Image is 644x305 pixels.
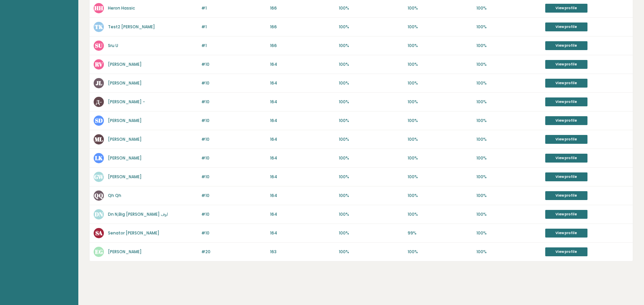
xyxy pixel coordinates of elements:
p: 100% [339,249,404,255]
text: LK [95,154,103,162]
p: 99% [408,230,472,236]
a: View profile [545,41,587,50]
p: 100% [408,24,472,30]
p: 166 [270,5,335,11]
a: View profile [545,172,587,181]
text: HH [94,4,103,12]
p: 100% [408,211,472,217]
p: 100% [476,230,541,236]
p: #1 [201,24,266,30]
a: View profile [545,135,587,144]
p: 164 [270,80,335,86]
p: 100% [408,193,472,199]
a: [PERSON_NAME] - [108,99,145,105]
p: 100% [476,61,541,67]
p: #10 [201,155,266,161]
a: [PERSON_NAME] [108,61,142,67]
p: 100% [339,155,404,161]
text: GW [94,173,104,181]
p: 164 [270,155,335,161]
p: 164 [270,174,335,180]
a: [PERSON_NAME] [108,136,142,142]
p: 100% [339,24,404,30]
text: QQ [94,192,103,199]
p: 166 [270,24,335,30]
p: 164 [270,136,335,142]
p: 164 [270,61,335,67]
p: 100% [408,118,472,124]
a: View profile [545,229,587,238]
a: Heron Hassic [108,5,135,11]
p: 164 [270,193,335,199]
p: 100% [476,211,541,217]
p: 164 [270,230,335,236]
p: 164 [270,118,335,124]
p: 100% [476,118,541,124]
a: Dn N,Big [PERSON_NAME] اوف [108,211,168,217]
p: 100% [339,99,404,105]
p: #10 [201,193,266,199]
a: Senator [PERSON_NAME] [108,230,159,236]
p: 100% [339,230,404,236]
p: 100% [408,43,472,49]
p: 164 [270,211,335,217]
p: #1 [201,43,266,49]
text: DN [95,210,103,218]
a: [PERSON_NAME] [108,80,142,86]
p: 100% [476,174,541,180]
p: #10 [201,118,266,124]
a: [PERSON_NAME] [108,118,142,123]
p: 100% [339,43,404,49]
a: View profile [545,154,587,163]
a: Sru U [108,43,118,48]
p: 100% [339,193,404,199]
p: 100% [476,155,541,161]
p: 100% [408,61,472,67]
a: View profile [545,4,587,13]
text: TK [95,23,103,31]
p: 100% [339,174,404,180]
a: View profile [545,97,587,106]
p: 100% [339,136,404,142]
a: Qh Qh [108,193,121,198]
p: 100% [476,43,541,49]
p: 100% [408,5,472,11]
p: 100% [408,99,472,105]
p: 100% [408,80,472,86]
p: #20 [201,249,266,255]
text: SA [95,229,103,237]
p: 100% [476,5,541,11]
text: JL [96,79,102,87]
a: [PERSON_NAME] [108,155,142,161]
p: #10 [201,136,266,142]
text: SU [95,42,103,49]
a: View profile [545,22,587,31]
p: 100% [476,249,541,255]
p: #10 [201,174,266,180]
a: View profile [545,60,587,69]
p: 100% [339,211,404,217]
text: EG [95,248,103,256]
a: [PERSON_NAME] [108,174,142,180]
p: 100% [408,249,472,255]
text: RV [95,60,103,68]
p: 164 [270,99,335,105]
p: #10 [201,99,266,105]
p: 100% [339,5,404,11]
p: 100% [408,136,472,142]
a: View profile [545,79,587,88]
p: 100% [476,80,541,86]
p: 100% [476,136,541,142]
p: 100% [408,155,472,161]
p: #10 [201,80,266,86]
p: 100% [339,118,404,124]
text: ML [95,135,103,143]
p: 100% [339,61,404,67]
a: Test2 [PERSON_NAME] [108,24,155,30]
a: View profile [545,116,587,125]
p: 100% [476,99,541,105]
p: #10 [201,230,266,236]
a: View profile [545,210,587,219]
a: [PERSON_NAME] [108,249,142,255]
a: View profile [545,247,587,256]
